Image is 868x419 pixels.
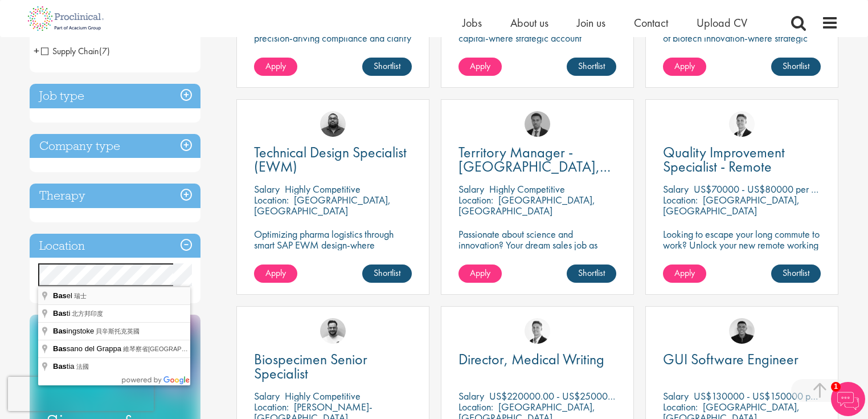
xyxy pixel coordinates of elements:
[254,22,412,54] p: Transforming clinical insight into coding precision-driving compliance and clarity in healthcare ...
[567,58,616,76] a: Shortlist
[254,193,289,206] span: Location:
[458,400,493,413] span: Location:
[285,389,361,402] p: Highly Competitive
[53,344,123,353] span: sano del Grappa
[53,309,72,318] span: ti
[254,145,412,174] a: Technical Design Specialist (EWM)
[577,15,605,30] a: Join us
[458,352,616,367] a: Director, Medical Writing
[458,143,611,190] span: Territory Manager - [GEOGRAPHIC_DATA], [GEOGRAPHIC_DATA]
[96,328,140,335] span: 貝辛斯托克英國
[470,60,490,72] span: Apply
[489,182,565,196] p: Highly Competitive
[72,310,103,317] span: 北方邦印度
[53,344,67,353] span: Bas
[663,58,706,76] a: Apply
[458,229,616,261] p: Passionate about science and innovation? Your dream sales job as Territory Manager awaits!
[694,389,846,402] p: US$130000 - US$150000 per annum
[53,362,67,371] span: Bas
[525,111,550,137] img: Carl Gbolade
[567,265,616,283] a: Shortlist
[41,45,110,57] span: Supply Chain
[510,15,548,30] a: About us
[663,193,800,217] p: [GEOGRAPHIC_DATA], [GEOGRAPHIC_DATA]
[123,345,214,352] span: 維琴察省[GEOGRAPHIC_DATA]
[53,291,67,300] span: Bas
[694,182,837,196] p: US$70000 - US$80000 per annum
[634,15,668,30] a: Contact
[30,134,200,158] h3: Company type
[663,229,821,272] p: Looking to escape your long commute to work? Unlock your new remote working position with this ex...
[30,234,200,258] h3: Location
[458,193,493,206] span: Location:
[254,389,280,402] span: Salary
[458,58,502,76] a: Apply
[663,193,698,206] span: Location:
[41,45,99,57] span: Supply Chain
[729,111,755,137] img: George Watson
[53,309,67,318] span: Bas
[320,318,346,344] img: Emile De Beer
[254,58,297,76] a: Apply
[99,45,110,57] span: (7)
[663,389,689,402] span: Salary
[674,60,695,72] span: Apply
[729,318,755,344] img: Christian Andersen
[53,362,76,371] span: tia
[458,193,595,217] p: [GEOGRAPHIC_DATA], [GEOGRAPHIC_DATA]
[265,60,286,72] span: Apply
[254,265,297,283] a: Apply
[663,182,689,196] span: Salary
[462,15,482,30] span: Jobs
[53,327,96,335] span: ingstoke
[489,389,784,402] p: US$220000.00 - US$250000.00 per annum + Highly Competitive Salary
[831,382,865,416] img: Chatbot
[697,15,747,30] a: Upload CV
[254,349,367,383] span: Biospecimen Senior Specialist
[470,267,490,279] span: Apply
[458,145,616,174] a: Territory Manager - [GEOGRAPHIC_DATA], [GEOGRAPHIC_DATA]
[74,292,87,299] span: 瑞士
[320,111,346,137] img: Ashley Bennett
[254,229,412,272] p: Optimizing pharma logistics through smart SAP EWM design-where precision meets performance in eve...
[254,182,280,196] span: Salary
[76,363,89,370] span: 法國
[831,382,841,392] span: 1
[663,352,821,367] a: GUI Software Engineer
[458,265,502,283] a: Apply
[254,352,412,381] a: Biospecimen Senior Specialist
[53,291,74,300] span: el
[663,400,698,413] span: Location:
[525,318,550,344] img: George Watson
[34,42,39,59] span: +
[771,265,821,283] a: Shortlist
[663,265,706,283] a: Apply
[30,84,200,108] h3: Job type
[674,267,695,279] span: Apply
[254,400,289,413] span: Location:
[663,145,821,174] a: Quality Improvement Specialist - Remote
[362,58,412,76] a: Shortlist
[663,349,799,369] span: GUI Software Engineer
[362,265,412,283] a: Shortlist
[254,193,391,217] p: [GEOGRAPHIC_DATA], [GEOGRAPHIC_DATA]
[285,182,361,196] p: Highly Competitive
[254,143,407,176] span: Technical Design Specialist (EWM)
[458,182,484,196] span: Salary
[771,58,821,76] a: Shortlist
[53,327,67,335] span: Bas
[30,184,200,208] h3: Therapy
